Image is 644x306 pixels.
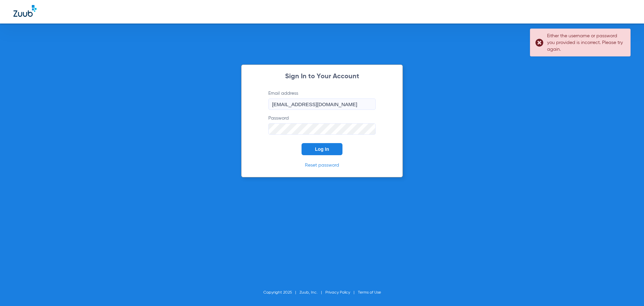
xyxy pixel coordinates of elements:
input: Password [268,123,376,135]
a: Terms of Use [358,291,381,295]
h2: Sign In to Your Account [258,73,386,80]
img: Zuub Logo [13,5,37,17]
a: Reset password [305,163,339,168]
a: Privacy Policy [325,291,350,295]
span: Log In [315,146,329,152]
div: Either the username or password you provided is incorrect. Please try again. [547,33,625,53]
li: Zuub, Inc. [300,289,325,296]
li: Copyright 2025 [263,289,300,296]
label: Email address [268,90,376,110]
button: Log In [302,143,342,155]
label: Password [268,115,376,135]
input: Email address [268,98,376,110]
